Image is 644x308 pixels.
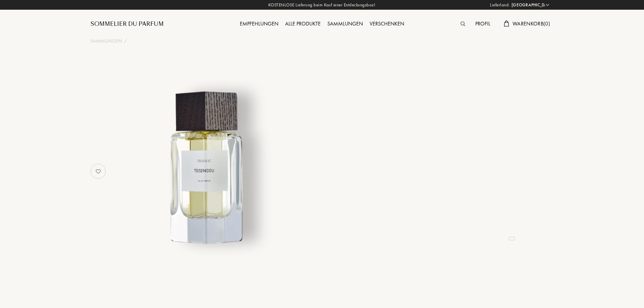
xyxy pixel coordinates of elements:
[282,20,324,28] div: Alle Produkte
[472,20,494,27] a: Profil
[490,2,510,8] span: Lieferland:
[366,20,408,28] div: Verschenken
[236,20,282,28] div: Empfehlungen
[91,38,122,45] a: Sammlungen
[236,20,282,27] a: Empfehlungen
[123,85,289,251] img: undefined undefined
[504,20,509,26] img: cart.svg
[92,165,105,178] img: no_like_p.png
[366,20,408,27] a: Verschenken
[324,20,366,28] div: Sammlungen
[91,20,164,28] a: Sommelier du Parfum
[472,20,494,28] div: Profil
[282,20,324,27] a: Alle Produkte
[124,38,127,45] div: /
[461,21,465,26] img: search_icn.svg
[513,20,550,27] span: Warenkorb ( 0 )
[324,20,366,27] a: Sammlungen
